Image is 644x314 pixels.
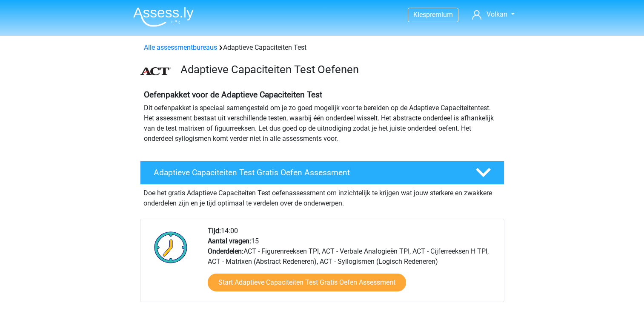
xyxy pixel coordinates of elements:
div: Doe het gratis Adaptieve Capaciteiten Test oefenassessment om inzichtelijk te krijgen wat jouw st... [140,185,504,208]
b: Tijd: [208,227,221,235]
span: Volkan [487,10,507,18]
b: Onderdelen: [208,247,243,255]
img: Assessly [133,7,194,27]
span: Kies [413,11,426,19]
img: Klok [149,226,192,268]
a: Adaptieve Capaciteiten Test Gratis Oefen Assessment [137,161,508,185]
a: Alle assessmentbureaus [144,43,217,51]
div: 14:00 15 ACT - Figurenreeksen TPI, ACT - Verbale Analogieën TPI, ACT - Cijferreeksen H TPI, ACT -... [201,226,504,302]
a: Start Adaptieve Capaciteiten Test Gratis Oefen Assessment [208,274,406,291]
a: Volkan [469,9,518,20]
p: Dit oefenpakket is speciaal samengesteld om je zo goed mogelijk voor te bereiden op de Adaptieve ... [144,103,501,144]
b: Aantal vragen: [208,237,251,245]
h4: Adaptieve Capaciteiten Test Gratis Oefen Assessment [154,168,462,177]
a: Kiespremium [408,9,458,20]
div: Adaptieve Capaciteiten Test [140,43,504,53]
b: Oefenpakket voor de Adaptieve Capaciteiten Test [144,90,322,100]
h3: Adaptieve Capaciteiten Test Oefenen [180,63,498,76]
span: premium [426,11,453,19]
img: ACT [140,67,171,75]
